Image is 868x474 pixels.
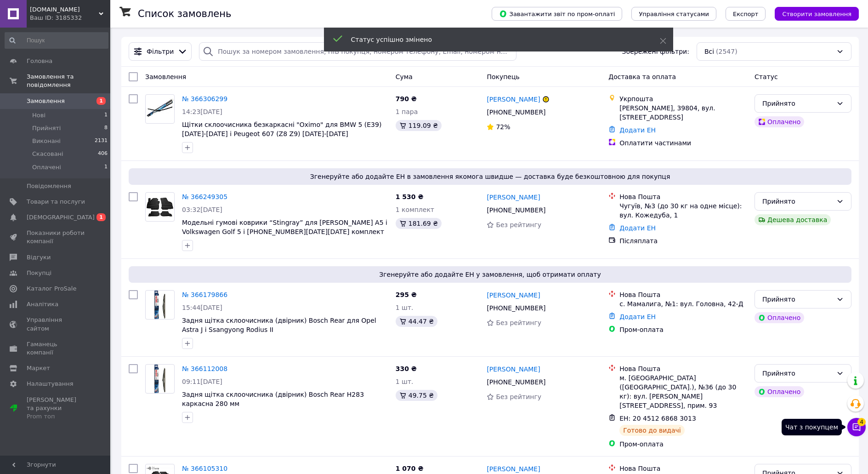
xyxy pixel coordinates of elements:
[30,14,110,22] div: Ваш ID: 3185332
[96,97,106,105] span: 1
[32,137,61,145] span: Виконані
[762,98,833,109] div: Прийнято
[396,218,442,229] div: 181.69 ₴
[619,425,685,436] div: Готово до видачі
[98,150,108,158] span: 406
[27,213,95,222] span: [DEMOGRAPHIC_DATA]
[396,465,424,472] span: 1 070 ₴
[755,214,831,225] div: Дешева доставка
[499,10,615,18] span: Завантажити звіт по пром-оплаті
[27,57,52,65] span: Головна
[487,464,540,474] a: [PERSON_NAME]
[631,7,716,21] button: Управління статусами
[182,121,381,137] a: Щітки склоочисника безкаркасні "Oximo" для BMW 5 (E39) [DATE]-[DATE] і Peugeot 607 (Z8 Z9) [DATE]...
[619,313,656,320] a: Додати ЕН
[396,365,417,372] span: 330 ₴
[396,206,434,213] span: 1 комплект
[182,108,222,115] span: 14:23[DATE]
[847,418,866,436] button: Чат з покупцем4
[487,365,540,374] a: [PERSON_NAME]
[619,192,747,201] div: Нова Пошта
[145,192,175,222] a: Фото товару
[154,365,166,393] img: Фото товару
[182,95,227,103] a: № 366306299
[154,291,165,319] img: Фото товару
[487,193,540,202] a: [PERSON_NAME]
[755,312,804,323] div: Оплачено
[132,270,848,279] span: Згенеруйте або додайте ЕН у замовлення, щоб отримати оплату
[775,7,859,21] button: Створити замовлення
[182,317,376,333] a: Задня щітка склоочисника (двірник) Bosch Rear для Opel Astra J і Ssangyong Rodius II
[704,47,714,56] span: Всі
[182,291,227,298] a: № 366179866
[619,224,656,232] a: Додати ЕН
[619,325,747,334] div: Пром-оплата
[487,304,545,312] span: [PHONE_NUMBER]
[27,316,85,332] span: Управління сайтом
[726,7,766,21] button: Експорт
[27,229,85,246] span: Показники роботи компанії
[145,364,175,394] a: Фото товару
[27,198,85,206] span: Товари та послуги
[27,364,50,372] span: Маркет
[32,150,63,158] span: Скасовані
[396,95,417,103] span: 790 ₴
[146,98,174,120] img: Фото товару
[182,193,227,200] a: № 366249305
[147,47,174,56] span: Фільтри
[496,123,510,131] span: 72%
[782,11,851,17] span: Створити замовлення
[619,299,747,308] div: с. Мамалига, №1: вул. Головна, 42-Д
[782,419,842,435] div: Чат з покупцем
[132,172,848,181] span: Згенеруйте або додайте ЕН в замовлення якомога швидше — доставка буде безкоштовною для покупця
[487,291,540,300] a: [PERSON_NAME]
[396,304,414,311] span: 1 шт.
[27,97,65,105] span: Замовлення
[619,415,696,422] span: ЕН: 20 4512 6868 3013
[27,285,76,293] span: Каталог ProSale
[182,391,364,407] a: Задня щітка склоочисника (двірник) Bosch Rear H283 каркасна 280 мм
[766,10,859,17] a: Створити замовлення
[104,124,108,132] span: 8
[487,109,545,116] span: [PHONE_NUMBER]
[104,111,108,120] span: 1
[487,206,545,214] span: [PHONE_NUMBER]
[857,418,866,426] span: 4
[487,73,519,80] span: Покупець
[27,300,58,308] span: Аналітика
[182,219,387,235] a: Модельні гумові коврики “Stingray” для [PERSON_NAME] A5 і Volkswagen Golf 5 і [PHONE_NUMBER][DATE...
[27,380,74,388] span: Налаштування
[138,8,231,19] h1: Список замовлень
[608,73,676,80] span: Доставка та оплата
[182,365,227,372] a: № 366112008
[145,73,186,80] span: Замовлення
[396,108,418,115] span: 1 пара
[496,221,541,228] span: Без рейтингу
[619,201,747,220] div: Чугуїв, №3 (до 30 кг на одне місце): вул. Кожедуба, 1
[487,378,545,386] span: [PHONE_NUMBER]
[619,103,747,122] div: [PERSON_NAME], 39804, вул. [STREET_ADDRESS]
[95,137,108,145] span: 2131
[619,373,747,410] div: м. [GEOGRAPHIC_DATA] ([GEOGRAPHIC_DATA].), №36 (до 30 кг): вул. [PERSON_NAME][STREET_ADDRESS], пр...
[639,11,709,17] span: Управління статусами
[396,291,417,298] span: 295 ₴
[496,393,541,400] span: Без рейтингу
[762,368,833,378] div: Прийнято
[27,396,85,421] span: [PERSON_NAME] та рахунки
[27,253,51,262] span: Відгуки
[145,94,175,124] a: Фото товару
[755,386,804,397] div: Оплачено
[32,163,61,171] span: Оплачені
[619,364,747,373] div: Нова Пошта
[27,73,110,89] span: Замовлення та повідомлення
[27,340,85,357] span: Гаманець компанії
[30,6,99,14] span: Automobile-accessories.com.ua
[396,120,442,131] div: 119.09 ₴
[351,35,637,44] div: Статус успішно змінено
[492,7,622,21] button: Завантажити звіт по пром-оплаті
[32,111,45,120] span: Нові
